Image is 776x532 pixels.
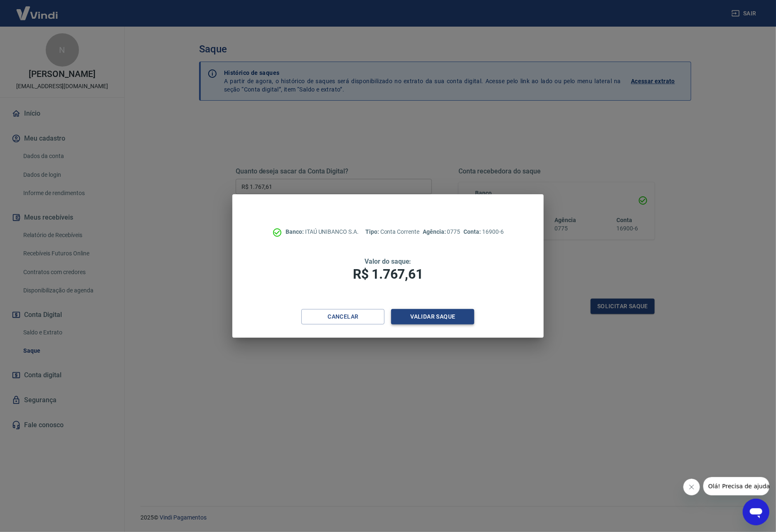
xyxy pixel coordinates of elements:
p: ITAÚ UNIBANCO S.A. [286,228,359,236]
span: Tipo: [365,228,380,235]
p: Conta Corrente [365,228,419,236]
span: Conta: [463,228,482,235]
span: Banco: [286,228,305,235]
button: Cancelar [301,309,384,324]
iframe: Fechar mensagem [683,479,700,495]
p: 16900-6 [463,228,503,236]
iframe: Botão para abrir a janela de mensagens [743,499,769,525]
span: Valor do saque: [365,257,411,265]
button: Validar saque [391,309,474,324]
iframe: Mensagem da empresa [703,477,769,495]
span: R$ 1.767,61 [353,266,423,282]
span: Olá! Precisa de ajuda? [5,6,70,12]
p: 0775 [423,228,460,236]
span: Agência: [423,228,447,235]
